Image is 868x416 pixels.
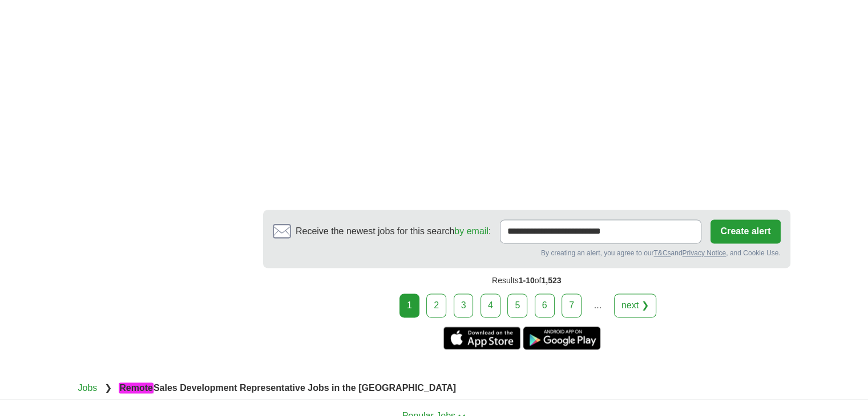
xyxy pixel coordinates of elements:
[263,268,790,293] div: Results of
[614,293,656,317] a: next ❯
[399,293,419,317] div: 1
[481,293,500,317] a: 4
[523,327,600,349] a: Get the Android app
[104,383,112,393] span: ❯
[119,382,456,393] strong: Sales Development Representative Jobs in the [GEOGRAPHIC_DATA]
[426,293,446,317] a: 2
[443,327,520,349] a: Get the iPhone app
[507,293,527,317] a: 5
[119,382,154,393] em: Remote
[586,294,609,317] div: ...
[541,276,561,285] span: 1,523
[454,293,474,317] a: 3
[519,276,535,285] span: 1-10
[78,383,98,393] a: Jobs
[710,219,780,243] button: Create alert
[535,293,555,317] a: 6
[273,248,781,258] div: By creating an alert, you agree to our and , and Cookie Use.
[682,249,726,257] a: Privacy Notice
[562,293,582,317] a: 7
[653,249,671,257] a: T&Cs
